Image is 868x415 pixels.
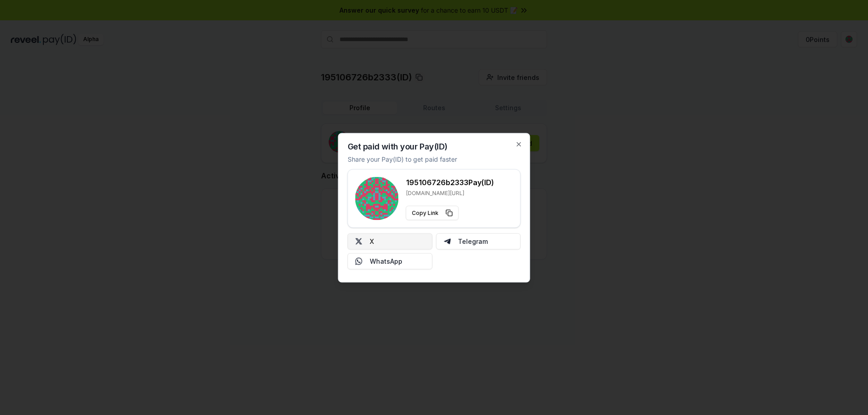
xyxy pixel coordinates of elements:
[355,238,363,245] img: X
[406,177,494,187] h3: 195106726b2333 Pay(ID)
[348,142,448,150] h2: Get paid with your Pay(ID)
[406,205,459,220] button: Copy Link
[355,257,363,265] img: Whatsapp
[348,233,433,249] button: X
[348,154,457,163] p: Share your Pay(ID) to get paid faster
[348,253,433,269] button: WhatsApp
[406,189,494,196] p: [DOMAIN_NAME][URL]
[436,233,521,249] button: Telegram
[443,238,451,245] img: Telegram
